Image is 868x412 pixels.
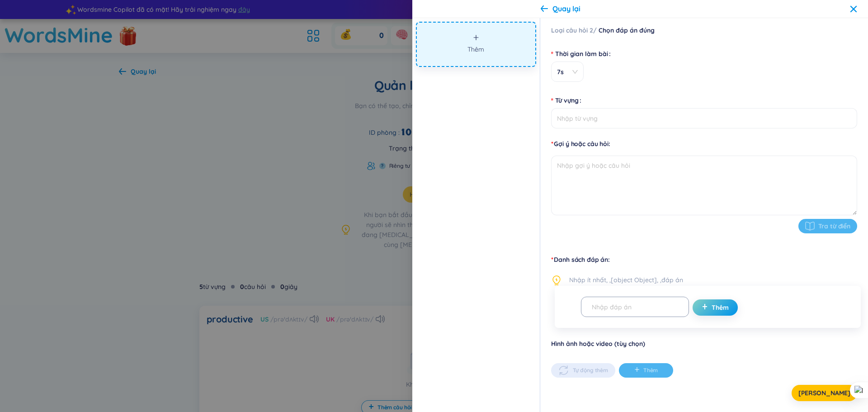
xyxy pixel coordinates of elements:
span: 7s [557,67,578,76]
span: Nhập ít nhất, ,[object Object], ,đáp án [569,275,683,286]
input: Nhập đáp án [586,299,675,315]
span: Thêm [712,303,729,312]
button: Thêm [416,22,536,67]
span: plus [702,303,712,312]
button: [PERSON_NAME] [792,385,857,401]
span: plus [473,34,479,41]
span: Loại câu hỏi 2 / [551,26,597,34]
div: Quay lại [552,4,580,14]
label: Danh sách đáp án [551,255,857,264]
div: Gợi ý hoặc câu hỏi [551,139,610,148]
label: Thời gian làm bài [551,47,614,61]
strong: Chọn đáp án đúng [599,26,655,34]
label: Từ vựng [551,93,585,108]
button: Thêm [693,299,738,316]
a: Quay lại [541,4,580,14]
input: Từ vựng [551,108,857,128]
span: Thêm [467,44,484,54]
span: [PERSON_NAME] [798,388,850,398]
label: Hình ảnh hoặc video (tùy chọn) [551,340,645,348]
